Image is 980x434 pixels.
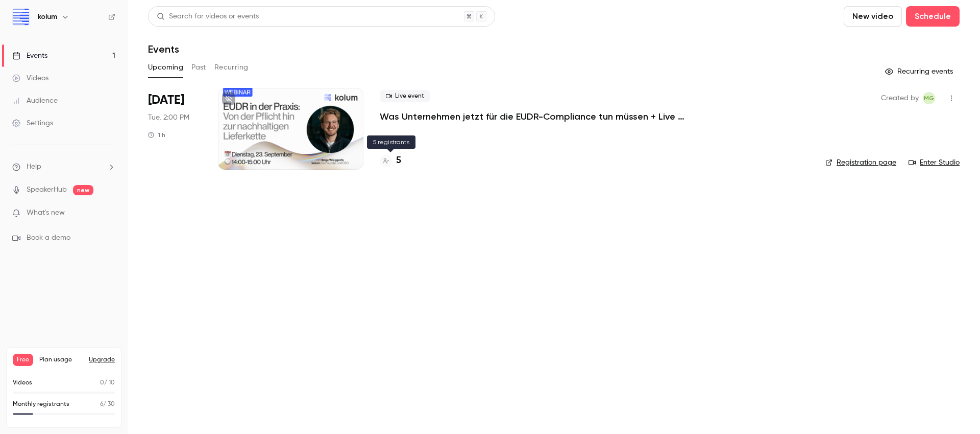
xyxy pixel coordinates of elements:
img: kolum [13,9,29,25]
a: Was Unternehmen jetzt für die EUDR-Compliance tun müssen + Live Q&A [380,110,686,123]
span: MG [924,92,934,104]
div: Videos [12,73,48,83]
button: New video [844,6,902,27]
h4: 5 [396,154,401,168]
p: / 30 [100,400,115,409]
span: Plan usage [39,356,83,364]
a: Registration page [825,157,896,168]
span: Created by [881,92,919,104]
iframe: Noticeable Trigger [103,209,115,218]
button: Upcoming [148,59,183,76]
p: / 10 [100,378,115,387]
div: Settings [12,118,53,128]
span: Book a demo [27,233,70,243]
span: Tue, 2:00 PM [148,112,189,123]
a: SpeakerHub [27,185,67,195]
h6: kolum [38,12,57,22]
span: What's new [27,208,65,218]
span: Live event [380,90,430,102]
div: Search for videos or events [157,11,259,22]
span: Help [27,162,41,172]
li: help-dropdown-opener [12,162,115,172]
a: 5 [380,154,401,168]
span: [DATE] [148,92,184,108]
button: Schedule [906,6,960,27]
button: Recurring events [880,63,960,80]
button: Recurring [214,59,249,76]
span: 6 [100,401,103,407]
div: Audience [12,96,58,106]
span: Free [13,354,33,366]
p: Videos [13,378,32,387]
span: 0 [100,380,104,386]
span: new [73,185,93,195]
a: Enter Studio [909,157,960,168]
div: Events [12,51,47,61]
h1: Events [148,43,179,55]
span: Maximilian Gampl [923,92,935,104]
div: Sep 23 Tue, 2:00 PM (Europe/Berlin) [148,88,202,170]
div: 1 h [148,131,165,139]
button: Past [191,59,206,76]
p: Monthly registrants [13,400,69,409]
button: Upgrade [89,356,115,364]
